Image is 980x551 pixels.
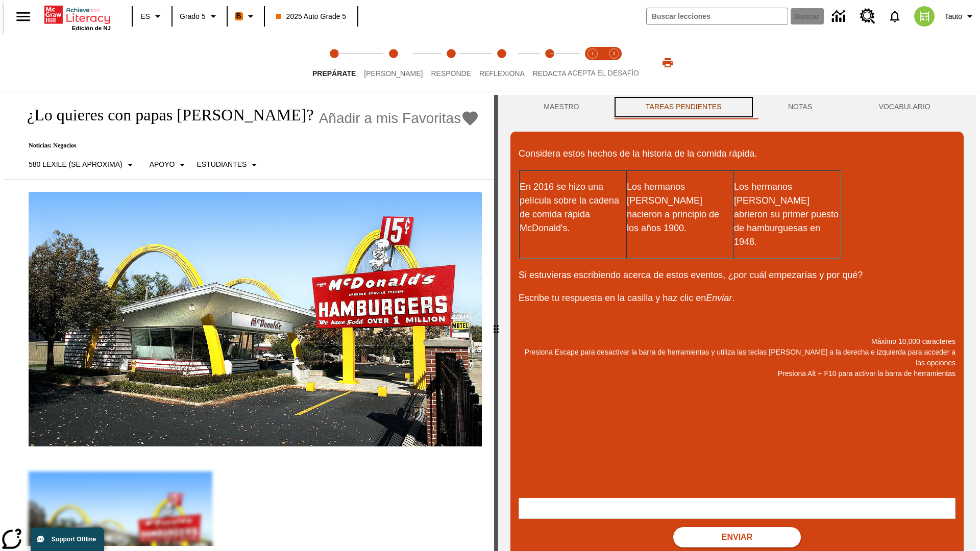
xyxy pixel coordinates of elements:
span: ES [140,11,150,22]
img: Uno de los primeros locales de McDonald's, con el icónico letrero rojo y los arcos amarillos. [29,192,482,447]
span: Grado 5 [180,11,206,22]
button: Seleccionar estudiante [192,156,264,174]
span: ACEPTA EL DESAFÍO [568,69,639,77]
span: Añadir a mis Favoritas [319,110,461,127]
button: Prepárate step 1 of 5 [304,35,364,91]
p: Estudiantes [197,159,247,170]
em: Enviar [706,293,732,303]
button: Imprimir [651,54,684,72]
button: Lenguaje: ES, Selecciona un idioma [136,7,168,26]
span: Support Offline [52,536,96,543]
div: Pulsa la tecla de intro o la barra espaciadora y luego presiona las flechas de derecha e izquierd... [494,95,498,551]
body: Máximo 10,000 caracteres Presiona Escape para desactivar la barra de herramientas y utiliza las t... [4,8,149,17]
button: Tipo de apoyo, Apoyo [145,156,193,174]
p: Apoyo [150,159,175,170]
button: Responde step 3 of 5 [423,35,479,91]
p: Escribe tu respuesta en la casilla y haz clic en . [519,291,955,305]
h1: ¿Lo quieres con papas [PERSON_NAME]? [16,106,314,124]
div: Portada [44,4,111,31]
button: Maestro [510,95,612,119]
button: NOTAS [755,95,846,119]
div: Instructional Panel Tabs [510,95,964,119]
p: Si estuvieras escribiendo acerca de estos eventos, ¿por cuál empezarías y por qué? [519,268,955,282]
span: B [236,10,241,22]
span: [PERSON_NAME] [364,69,423,78]
a: Centro de recursos, Se abrirá en una pestaña nueva. [854,3,881,30]
span: Redacta [533,69,567,78]
p: Máximo 10,000 caracteres [519,336,955,347]
text: 1 [591,51,594,56]
button: Escoja un nuevo avatar [908,3,941,30]
button: Redacta step 5 of 5 [525,35,575,91]
div: reading [4,95,494,546]
button: Seleccione Lexile, 580 Lexile (Se aproxima) [24,156,140,174]
button: Añadir a mis Favoritas - ¿Lo quieres con papas fritas? [319,109,480,127]
button: Perfil/Configuración [941,7,980,26]
a: Centro de información [826,3,854,31]
button: Acepta el desafío contesta step 2 of 2 [599,35,629,91]
button: Enviar [673,527,801,547]
span: Edición de NJ [72,25,111,31]
button: Boost El color de la clase es anaranjado. Cambiar el color de la clase. [231,7,261,26]
span: Prepárate [312,69,356,78]
p: Considera estos hechos de la historia de la comida rápida. [519,147,955,161]
button: Abrir el menú lateral [8,2,38,32]
button: VOCABULARIO [845,95,964,119]
p: Los hermanos [PERSON_NAME] abrieron su primer puesto de hamburguesas en 1948. [734,180,840,249]
span: Responde [431,69,471,78]
button: Grado: Grado 5, Elige un grado [176,7,224,26]
a: Notificaciones [881,3,908,30]
span: Tauto [945,11,962,22]
input: Buscar campo [647,8,788,24]
button: Support Offline [31,528,104,551]
p: En 2016 se hizo una película sobre la cadena de comida rápida McDonald's. [520,180,626,235]
div: activity [498,95,976,551]
span: 2025 Auto Grade 5 [276,11,347,22]
button: Lee step 2 of 5 [356,35,431,91]
button: Acepta el desafío lee step 1 of 2 [578,35,607,91]
p: Presiona Escape para desactivar la barra de herramientas y utiliza las teclas [PERSON_NAME] a la ... [519,347,955,368]
p: Los hermanos [PERSON_NAME] nacieron a principio de los años 1900. [627,180,733,235]
p: Noticias: Negocios [16,142,479,149]
p: Presiona Alt + F10 para activar la barra de herramientas [519,368,955,379]
button: TAREAS PENDIENTES [612,95,755,119]
text: 2 [612,51,615,56]
span: Reflexiona [479,69,525,78]
img: avatar image [914,6,935,27]
button: Reflexiona step 4 of 5 [471,35,533,91]
p: 580 Lexile (Se aproxima) [29,159,122,170]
